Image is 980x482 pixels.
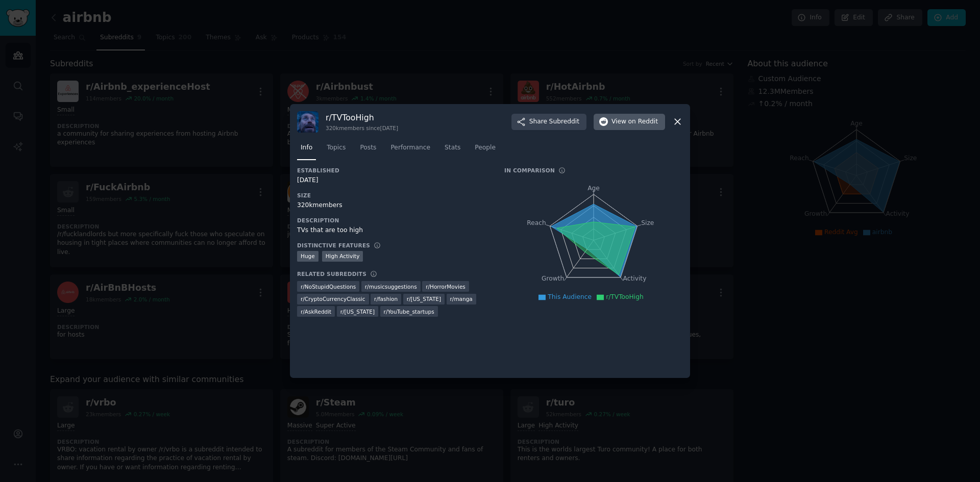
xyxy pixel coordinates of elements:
[327,143,346,153] span: Topics
[322,251,363,262] div: High Activity
[340,308,375,315] span: r/ [US_STATE]
[450,295,473,302] span: r/ manga
[297,167,490,174] h3: Established
[301,295,365,302] span: r/ CryptoCurrencyClassic
[426,283,465,290] span: r/ HorrorMovies
[527,219,546,226] tspan: Reach
[511,114,586,130] button: ShareSubreddit
[504,167,555,174] h3: In Comparison
[297,201,490,210] div: 320k members
[297,192,490,199] h3: Size
[628,117,658,126] span: on Reddit
[297,251,318,262] div: Huge
[297,217,490,224] h3: Description
[387,140,434,161] a: Performance
[641,219,654,226] tspan: Size
[297,226,490,235] div: TVs that are too high
[441,140,464,161] a: Stats
[326,124,398,132] div: 320k members since [DATE]
[623,275,647,282] tspan: Activity
[471,140,499,161] a: People
[301,283,356,290] span: r/ NoStupidQuestions
[594,114,665,130] button: Viewon Reddit
[365,283,417,290] span: r/ musicsuggestions
[374,295,398,302] span: r/ fashion
[529,117,579,126] span: Share
[297,176,490,185] div: [DATE]
[606,293,644,300] span: r/TVTooHigh
[445,143,460,153] span: Stats
[301,143,312,153] span: Info
[407,295,441,302] span: r/ [US_STATE]
[360,143,376,153] span: Posts
[326,112,398,123] h3: r/ TVTooHigh
[384,308,434,315] span: r/ YouTube_startups
[323,140,349,161] a: Topics
[587,185,600,192] tspan: Age
[301,308,331,315] span: r/ AskReddit
[356,140,380,161] a: Posts
[297,111,318,133] img: TVTooHigh
[549,117,579,126] span: Subreddit
[548,293,592,300] span: This Audience
[475,143,496,153] span: People
[297,242,370,249] h3: Distinctive Features
[297,140,316,161] a: Info
[390,143,430,153] span: Performance
[542,275,564,282] tspan: Growth
[297,270,366,277] h3: Related Subreddits
[611,117,658,126] span: View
